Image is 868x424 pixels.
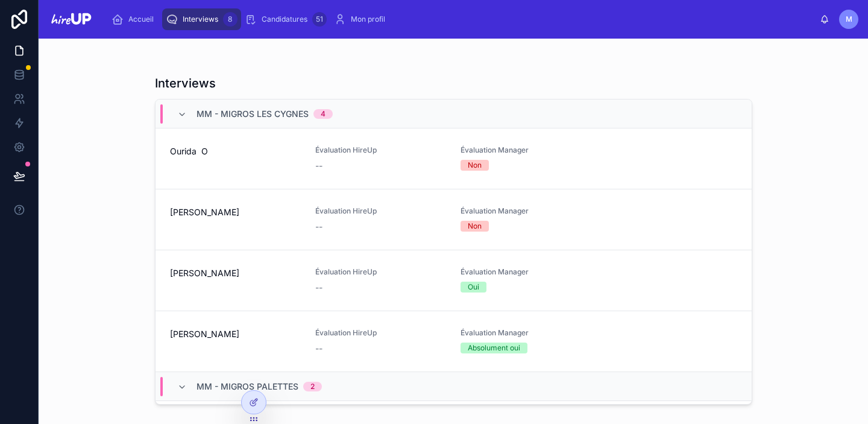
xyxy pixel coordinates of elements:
a: Mon profil [330,8,394,30]
a: Accueil [108,8,162,30]
span: Évaluation Manager [461,328,591,338]
span: Évaluation HireUp [315,206,446,216]
span: -- [315,221,322,233]
div: scrollable content [103,6,820,33]
img: App logo [48,10,93,29]
div: Non [468,160,482,171]
span: Évaluation HireUp [315,145,446,155]
span: Évaluation HireUp [315,267,446,277]
span: MM - Migros Les Cygnes [197,108,309,120]
a: [PERSON_NAME]Évaluation HireUp--Évaluation ManagerNon [156,189,752,250]
span: -- [315,343,322,355]
span: [PERSON_NAME] [170,206,301,218]
div: 51 [312,12,327,27]
span: -- [315,282,322,294]
a: Interviews8 [162,8,241,30]
a: Ourida OÉvaluation HireUp--Évaluation ManagerNon [156,128,752,189]
span: Mon profil [351,14,385,24]
a: [PERSON_NAME]Évaluation HireUp--Évaluation ManagerOui [156,250,752,311]
span: [PERSON_NAME] [170,328,301,340]
a: Candidatures51 [241,8,330,30]
div: Non [468,221,482,232]
a: [PERSON_NAME]Évaluation HireUp--Évaluation ManagerAbsolument oui [156,311,752,372]
span: Évaluation Manager [461,145,591,155]
span: MM - Migros Palettes [197,381,298,393]
span: Évaluation Manager [461,267,591,277]
span: Interviews [183,14,218,24]
div: 8 [223,12,237,27]
div: Absolument oui [468,343,520,353]
span: Évaluation Manager [461,206,591,216]
span: Accueil [128,14,154,24]
div: 4 [321,109,325,119]
h1: Interviews [155,75,216,92]
div: 2 [310,382,315,391]
span: [PERSON_NAME] [170,267,301,279]
span: Candidatures [262,14,307,24]
div: Oui [468,282,479,293]
span: Ourida O [170,145,301,157]
span: M [846,14,852,24]
span: -- [315,160,322,172]
span: Évaluation HireUp [315,328,446,338]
